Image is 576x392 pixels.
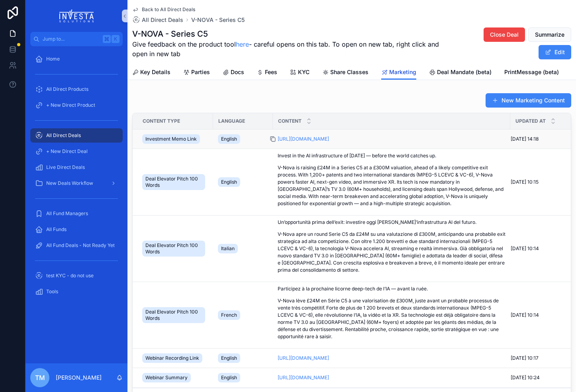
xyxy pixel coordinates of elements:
[46,56,60,62] span: Home
[218,242,268,255] a: Italian
[145,136,197,142] span: Investment Memo Link
[504,65,559,81] a: PrintMessage (beta)
[30,238,123,253] a: All Fund Deals - Not Ready Yet
[389,68,416,76] span: Marketing
[132,39,454,59] span: Give feedback on the product tool - careful opens on this tab. To open on new tab, right click an...
[112,36,119,42] span: K
[322,65,368,81] a: Share Classes
[30,269,123,283] a: test KYC - do not use
[535,31,564,39] span: Summarize
[504,68,559,76] span: PrintMessage (beta)
[46,102,95,108] span: + New Direct Product
[46,226,67,233] span: All Funds
[145,355,199,361] span: Webinar Recording Link
[298,68,310,76] span: KYC
[140,68,170,76] span: Key Details
[145,242,202,255] span: Deal Elevator Pitch 100 Words
[46,180,93,186] span: New Deals Workflow
[278,285,505,292] p: Participez à la prochaine licorne deep-tech de l’IA — avant la ruée.
[30,52,123,66] a: Home
[218,309,268,321] a: French
[278,136,329,142] a: [URL][DOMAIN_NAME]
[437,68,492,76] span: Deal Mandate (beta)
[142,239,208,258] a: Deal Elevator Pitch 100 Words
[30,160,123,174] a: Live Direct Deals
[265,68,277,76] span: Fees
[145,374,188,381] span: Webinar Summary
[35,373,45,382] span: TM
[278,374,329,380] a: [URL][DOMAIN_NAME]
[278,285,505,345] a: Participez à la prochaine licorne deep-tech de l’IA — avant la ruée.V-Nova lève £24M en Série C5 ...
[46,210,88,217] span: All Fund Managers
[46,148,88,155] span: + New Direct Deal
[46,86,88,92] span: All Direct Products
[142,133,208,145] a: Investment Memo Link
[490,31,519,39] span: Close Deal
[142,371,208,384] a: Webinar Summary
[218,352,268,365] a: English
[290,65,310,81] a: KYC
[191,16,245,24] a: V-NOVA - Series C5
[46,288,58,295] span: Tools
[511,179,539,185] span: [DATE] 10:15
[278,355,329,361] a: [URL][DOMAIN_NAME]
[278,152,505,159] p: Invest in the AI infrastructure of [DATE] — before the world catches up.
[511,374,540,381] span: [DATE] 10:24
[511,245,539,252] span: [DATE] 10:14
[278,118,302,124] span: Content
[191,68,210,76] span: Parties
[278,164,505,207] p: V-Nova is raising £24M in a Series C5 at a £300M valuation, ahead of a likely competitive exit pr...
[539,45,571,59] button: Edit
[236,40,249,48] a: here
[30,206,123,221] a: All Fund Managers
[511,312,539,318] span: [DATE] 10:14
[218,133,268,145] a: English
[46,164,85,171] span: Live Direct Deals
[278,374,505,381] a: [URL][DOMAIN_NAME]
[484,27,525,42] button: Close Deal
[278,355,505,361] a: [URL][DOMAIN_NAME]
[30,82,123,96] a: All Direct Products
[59,10,94,22] img: App logo
[30,32,123,46] button: Jump to...K
[221,374,237,381] span: English
[132,28,454,39] h1: V-NOVA - Series C5
[30,98,123,112] a: + New Direct Product
[46,272,94,279] span: test KYC - do not use
[30,128,123,143] a: All Direct Deals
[511,355,539,361] span: [DATE] 10:17
[231,68,244,76] span: Docs
[132,16,183,24] a: All Direct Deals
[221,136,237,142] span: English
[221,245,235,252] span: Italian
[132,6,195,13] a: Back to All Direct Deals
[142,6,195,13] span: Back to All Direct Deals
[330,68,368,76] span: Share Classes
[221,355,237,361] span: English
[511,136,539,142] span: [DATE] 14:18
[486,93,571,108] button: New Marketing Content
[528,27,571,42] button: Summarize
[429,65,492,81] a: Deal Mandate (beta)
[30,284,123,299] a: Tools
[46,132,81,139] span: All Direct Deals
[145,309,202,321] span: Deal Elevator Pitch 100 Words
[145,176,202,188] span: Deal Elevator Pitch 100 Words
[278,136,505,142] a: [URL][DOMAIN_NAME]
[25,46,127,309] div: scrollable content
[381,65,416,80] a: Marketing
[223,65,244,81] a: Docs
[183,65,210,81] a: Parties
[218,371,268,384] a: English
[56,374,102,382] p: [PERSON_NAME]
[132,65,170,81] a: Key Details
[143,118,180,124] span: Content Type
[30,176,123,190] a: New Deals Workflow
[142,306,208,325] a: Deal Elevator Pitch 100 Words
[257,65,277,81] a: Fees
[43,36,100,42] span: Jump to...
[142,352,208,365] a: Webinar Recording Link
[221,179,237,185] span: English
